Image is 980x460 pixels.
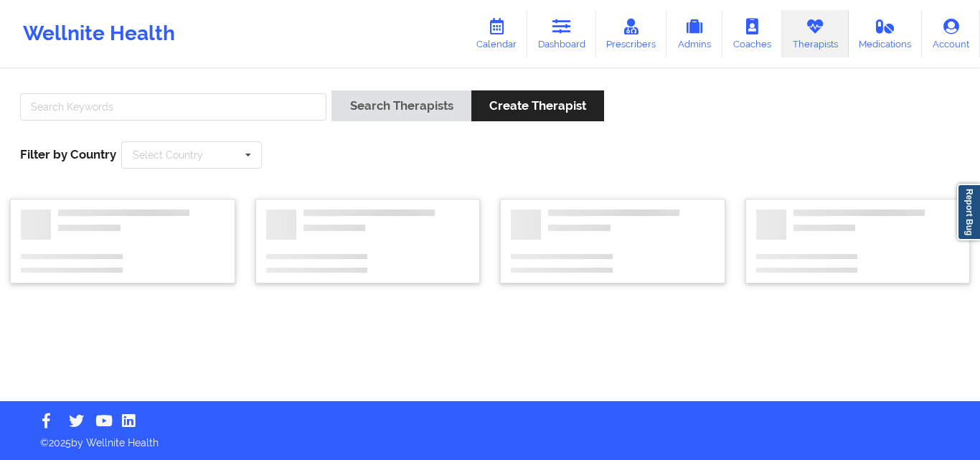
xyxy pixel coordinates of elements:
[20,93,326,121] input: Search Keywords
[331,90,471,121] button: Search Therapists
[133,150,203,160] div: Select Country
[666,10,722,57] a: Admins
[782,10,849,57] a: Therapists
[527,10,596,57] a: Dashboard
[722,10,782,57] a: Coaches
[922,10,980,57] a: Account
[596,10,667,57] a: Prescribers
[30,426,950,450] p: © 2025 by Wellnite Health
[849,10,923,57] a: Medications
[466,10,527,57] a: Calendar
[957,184,980,240] a: Report Bug
[471,90,604,121] button: Create Therapist
[20,147,116,161] span: Filter by Country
